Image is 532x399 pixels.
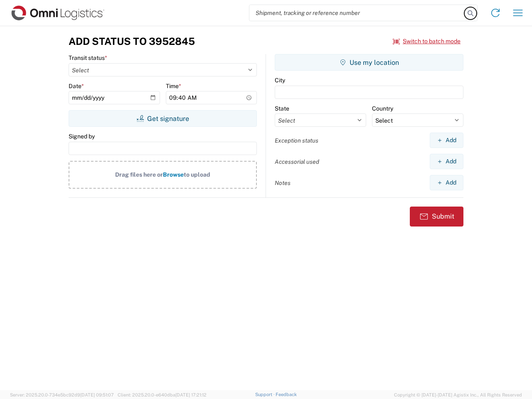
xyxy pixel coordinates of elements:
[69,35,195,47] h3: Add Status to 3952845
[394,391,522,399] span: Copyright © [DATE]-[DATE] Agistix Inc., All Rights Reserved
[80,392,114,397] span: [DATE] 09:51:07
[276,392,297,397] a: Feedback
[115,171,163,178] span: Drag files here or
[69,54,107,62] label: Transit status
[275,105,289,112] label: State
[275,76,285,84] label: City
[275,54,463,71] button: Use my location
[430,133,463,148] button: Add
[410,207,463,227] button: Submit
[10,392,114,397] span: Server: 2025.20.0-734e5bc92d9
[118,392,207,397] span: Client: 2025.20.0-e640dba
[184,171,210,178] span: to upload
[69,82,84,90] label: Date
[175,392,207,397] span: [DATE] 17:21:12
[255,392,276,397] a: Support
[163,171,184,178] span: Browse
[69,133,95,140] label: Signed by
[430,154,463,169] button: Add
[372,105,393,112] label: Country
[275,179,291,187] label: Notes
[393,34,461,48] button: Switch to batch mode
[249,5,465,21] input: Shipment, tracking or reference number
[430,175,463,190] button: Add
[275,158,319,165] label: Accessorial used
[275,137,318,144] label: Exception status
[166,82,181,90] label: Time
[69,110,257,127] button: Get signature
